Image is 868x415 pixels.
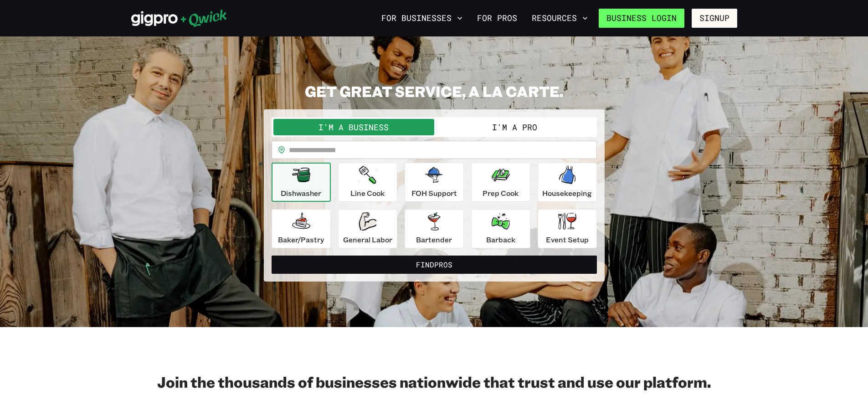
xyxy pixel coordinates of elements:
[473,10,521,26] a: For Pros
[338,209,397,248] button: General Labor
[350,188,385,199] p: Line Cook
[546,234,589,245] p: Event Setup
[411,188,457,199] p: FOH Support
[264,82,605,100] h2: GET GREAT SERVICE, A LA CARTE.
[538,163,597,202] button: Housekeeping
[281,188,321,199] p: Dishwasher
[405,163,464,202] button: FOH Support
[599,9,684,28] a: Business Login
[528,10,591,26] button: Resources
[131,373,737,391] h2: Join the thousands of businesses nationwide that trust and use our platform.
[343,234,392,245] p: General Labor
[338,163,397,202] button: Line Cook
[692,9,737,28] button: Signup
[434,119,595,135] button: I'm a Pro
[538,209,597,248] button: Event Setup
[416,234,452,245] p: Bartender
[272,163,331,202] button: Dishwasher
[273,119,434,135] button: I'm a Business
[378,10,466,26] button: For Businesses
[278,234,324,245] p: Baker/Pastry
[542,188,592,199] p: Housekeeping
[272,209,331,248] button: Baker/Pastry
[272,256,597,274] button: FindPros
[486,234,515,245] p: Barback
[471,209,530,248] button: Barback
[483,188,519,199] p: Prep Cook
[471,163,530,202] button: Prep Cook
[405,209,464,248] button: Bartender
